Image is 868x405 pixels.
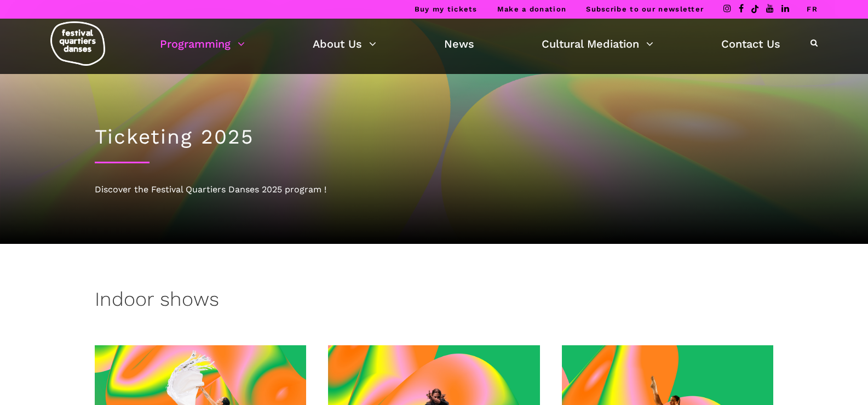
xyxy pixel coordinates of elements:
img: logo-fqd-med [50,21,105,66]
a: Buy my tickets [415,5,478,13]
a: Make a donation [497,5,567,13]
h1: Ticketing 2025 [95,125,774,149]
a: FR [807,5,818,13]
h3: Indoor shows [95,288,219,315]
div: Discover the Festival Quartiers Danses 2025 program ! [95,182,774,197]
a: About Us [313,35,376,53]
a: Subscribe to our newsletter [586,5,704,13]
a: Programming [160,35,245,53]
a: Cultural Mediation [542,35,653,53]
a: Contact Us [721,35,780,53]
a: News [444,35,474,53]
